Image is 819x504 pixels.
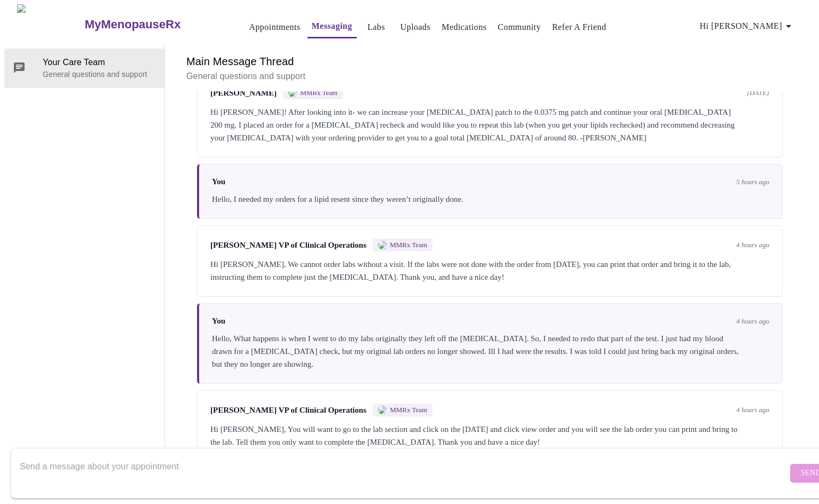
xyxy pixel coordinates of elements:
[245,17,304,38] button: Appointments
[210,406,366,415] span: [PERSON_NAME] VP of Clinical Operations
[312,19,352,34] a: Messaging
[736,406,769,414] span: 4 hours ago
[210,241,366,250] span: [PERSON_NAME] VP of Clinical Operations
[186,53,793,70] h6: Main Message Thread
[437,17,491,38] button: Medications
[85,18,181,31] h3: MyMenopauseRx
[4,49,164,87] div: Your Care TeamGeneral questions and support
[210,258,769,283] div: Hi [PERSON_NAME], We cannot order labs without a visit. If the labs were not done with the order ...
[390,406,427,414] span: MMRx Team
[186,70,793,83] p: General questions and support
[498,20,541,35] a: Community
[548,17,611,38] button: Refer a Friend
[359,17,393,38] button: Labs
[493,17,545,38] button: Community
[390,241,427,249] span: MMRx Team
[210,106,769,144] div: Hi [PERSON_NAME]! After looking into it- we can increase your [MEDICAL_DATA] patch to the 0.0375 ...
[696,15,799,37] button: Hi [PERSON_NAME]
[300,89,337,97] span: MMRx Team
[747,89,769,97] span: [DATE]
[308,15,357,38] button: Messaging
[43,69,156,80] p: General questions and support
[83,6,223,43] a: MyMenopauseRx
[378,406,387,414] img: MMRX
[210,89,277,98] span: [PERSON_NAME]
[20,456,787,490] textarea: Send a message about your appointment
[212,193,769,206] div: Hello, I needed my orders for a lipid resent since they weren’t originally done.
[43,56,156,69] span: Your Care Team
[736,178,769,186] span: 5 hours ago
[442,20,486,35] a: Medications
[212,177,225,186] span: You
[288,89,297,97] img: MMRX
[396,17,435,38] button: Uploads
[378,241,387,249] img: MMRX
[212,332,769,371] div: Hello, What happens is when I went to do my labs originally they left off the [MEDICAL_DATA]. So,...
[552,20,607,35] a: Refer a Friend
[17,4,83,44] img: MyMenopauseRx Logo
[210,423,769,448] div: Hi [PERSON_NAME], You will want to go to the lab section and click on the [DATE] and click view o...
[400,20,431,35] a: Uploads
[249,20,300,35] a: Appointments
[700,19,795,34] span: Hi [PERSON_NAME]
[736,317,769,326] span: 4 hours ago
[736,241,769,249] span: 4 hours ago
[367,20,385,35] a: Labs
[212,317,225,326] span: You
